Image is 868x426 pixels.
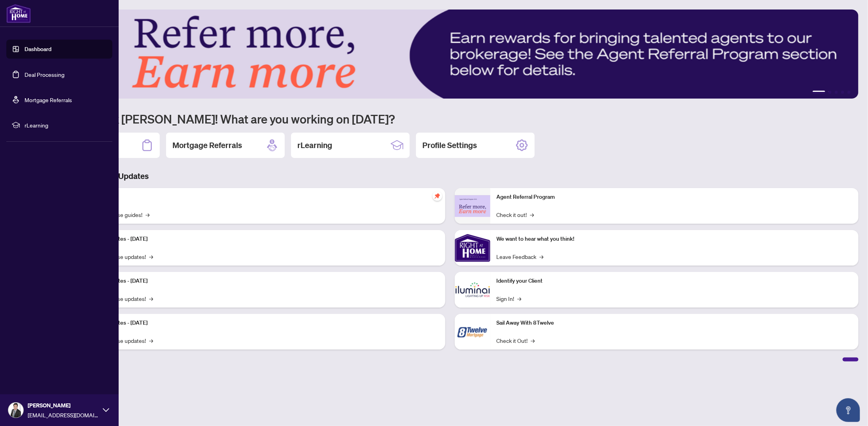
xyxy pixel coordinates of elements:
[25,71,64,78] a: Deal Processing
[497,294,522,303] a: Sign In!→
[41,10,859,99] img: Slide 0
[8,403,23,418] img: Profile Icon
[149,294,153,303] span: →
[497,277,853,285] p: Identify your Client
[41,111,859,126] h1: Welcome back [PERSON_NAME]! What are you working on [DATE]?
[497,336,535,345] a: Check it Out!→
[836,398,860,422] button: Open asap
[25,46,51,53] a: Dashboard
[540,252,544,261] span: →
[41,171,859,182] h3: Brokerage & Industry Updates
[25,96,72,103] a: Mortgage Referrals
[83,277,439,285] p: Platform Updates - [DATE]
[83,319,439,327] p: Platform Updates - [DATE]
[497,235,853,243] p: We want to hear what you think!
[531,336,535,345] span: →
[530,210,534,219] span: →
[433,191,442,201] span: pushpin
[83,235,439,243] p: Platform Updates - [DATE]
[841,91,844,94] button: 4
[828,91,832,94] button: 2
[149,336,153,345] span: →
[835,91,838,94] button: 3
[297,140,332,151] h2: rLearning
[518,294,522,303] span: →
[28,401,99,410] span: [PERSON_NAME]
[497,319,853,327] p: Sail Away With 8Twelve
[455,314,490,350] img: Sail Away With 8Twelve
[497,193,853,202] p: Agent Referral Program
[25,121,107,129] span: rLearning
[28,411,99,419] span: [EMAIL_ADDRESS][DOMAIN_NAME]
[847,91,851,94] button: 5
[422,140,477,151] h2: Profile Settings
[497,210,534,219] a: Check it out!→
[455,272,490,308] img: Identify your Client
[146,210,149,219] span: →
[455,195,490,217] img: Agent Referral Program
[172,140,242,151] h2: Mortgage Referrals
[497,252,544,261] a: Leave Feedback→
[455,230,490,266] img: We want to hear what you think!
[149,252,153,261] span: →
[6,4,31,23] img: logo
[813,91,825,94] button: 1
[83,193,439,202] p: Self-Help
